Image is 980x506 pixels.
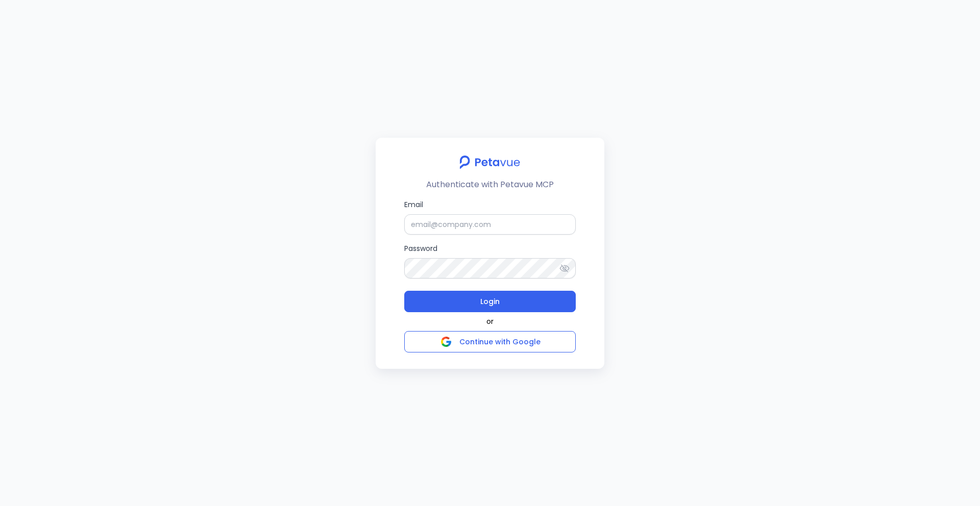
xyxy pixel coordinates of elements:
[404,331,576,352] button: Continue with Google
[404,258,576,279] input: Password
[486,316,494,327] span: or
[404,214,576,235] input: Email
[453,150,527,174] img: petavue logo
[404,243,576,279] label: Password
[426,179,554,191] p: Authenticate with Petavue MCP
[480,294,500,309] span: Login
[404,291,576,312] button: Login
[459,337,541,347] span: Continue with Google
[404,199,576,235] label: Email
